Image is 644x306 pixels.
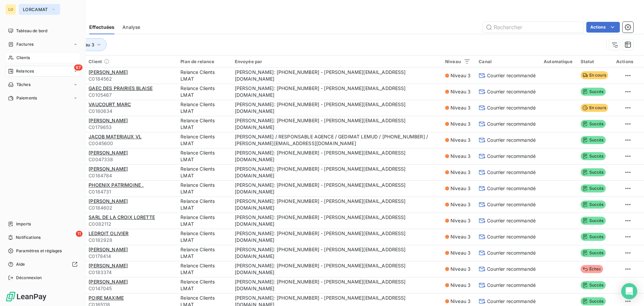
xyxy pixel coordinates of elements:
span: Niveau 3 [450,169,471,176]
span: [PERSON_NAME] [89,279,128,285]
span: Relances [16,68,34,74]
td: [PERSON_NAME]: [PHONE_NUMBER] - [PERSON_NAME][EMAIL_ADDRESS][DOMAIN_NAME] [231,196,441,213]
span: C0180634 [89,108,172,115]
span: Niveau 3 [450,104,471,111]
div: Open Intercom Messenger [621,283,637,299]
span: 67 [74,64,83,71]
span: Niveau 3 [450,233,471,240]
td: Relance Clients LMAT [176,245,230,261]
div: Envoyée par [235,59,437,64]
td: [PERSON_NAME]: [PHONE_NUMBER] - [PERSON_NAME][EMAIL_ADDRESS][DOMAIN_NAME] [231,180,441,196]
span: Courrier recommandé [487,88,536,95]
span: [PERSON_NAME] [89,150,128,156]
span: C0178414 [89,253,172,260]
span: Courrier recommandé [487,104,536,111]
span: 11 [76,231,83,237]
span: GAEC DES PRAIRIES BLAISE [89,85,153,91]
span: Courrier recommandé [487,137,536,143]
img: Logo LeanPay [5,291,47,302]
span: Courrier recommandé [487,185,536,192]
span: Client [89,59,102,64]
span: C0179653 [89,124,172,131]
div: Automatique [544,59,573,64]
span: Succès [581,136,606,144]
div: Actions [616,59,633,64]
span: Succès [581,88,606,96]
span: Courrier recommandé [487,72,536,79]
span: Niveau 3 [450,217,471,224]
span: Niveau 3 [450,72,471,79]
span: VAUCOURT MARC [89,101,131,107]
span: [PERSON_NAME] [89,69,128,75]
td: [PERSON_NAME] / RESPONSABLE AGENCE / GEDIMAT LEMUD / [PHONE_NUMBER] / [PERSON_NAME][EMAIL_ADDRESS... [231,132,441,148]
td: [PERSON_NAME]: [PHONE_NUMBER] - [PERSON_NAME][EMAIL_ADDRESS][DOMAIN_NAME] [231,229,441,245]
span: Courrier recommandé [487,298,536,305]
span: C0045600 [89,140,172,147]
span: C0047338 [89,156,172,163]
span: C0082112 [89,221,172,227]
span: SARL DE LA CROIX LORETTE [89,214,155,220]
td: Relance Clients LMAT [176,148,230,164]
td: [PERSON_NAME]: [PHONE_NUMBER] - [PERSON_NAME][EMAIL_ADDRESS][DOMAIN_NAME] [231,245,441,261]
div: Statut [581,59,608,64]
td: Relance Clients LMAT [176,100,230,116]
span: Courrier recommandé [487,250,536,256]
span: C0184731 [89,188,172,195]
span: C0184562 [89,76,172,82]
td: Relance Clients LMAT [176,68,230,84]
span: [PERSON_NAME] [89,118,128,123]
span: Niveau 3 [450,153,471,160]
span: Paramètres et réglages [16,248,62,254]
span: Courrier recommandé [487,121,536,127]
span: En cours [581,71,608,79]
td: [PERSON_NAME]: [PHONE_NUMBER] - [PERSON_NAME][EMAIL_ADDRESS][DOMAIN_NAME] [231,100,441,116]
span: Déconnexion [16,275,42,281]
span: [PERSON_NAME] [89,198,128,204]
span: Niveau 3 [450,282,471,289]
span: [PERSON_NAME] [89,263,128,268]
span: Notifications [16,234,41,241]
span: Succès [581,201,606,209]
span: PHOENIX PATRIMOINE . [89,182,144,188]
span: Niveau 3 [450,250,471,256]
span: Niveau 3 [450,137,471,143]
span: Imports [16,221,31,227]
td: [PERSON_NAME]: [PHONE_NUMBER] - [PERSON_NAME][EMAIL_ADDRESS][DOMAIN_NAME] [231,213,441,229]
td: Relance Clients LMAT [176,132,230,148]
span: Niveau 3 [450,88,471,95]
span: Succès [581,281,606,289]
span: Niveau 3 [450,298,471,305]
span: C0184602 [89,205,172,211]
td: [PERSON_NAME]: [PHONE_NUMBER] - [PERSON_NAME][EMAIL_ADDRESS][DOMAIN_NAME] [231,68,441,84]
td: Relance Clients LMAT [176,261,230,277]
span: Niveau 3 [450,201,471,208]
span: Succès [581,120,606,128]
span: Succès [581,184,606,192]
span: Échec [581,265,603,273]
span: Tâches [16,82,31,88]
span: Clients [16,55,30,61]
span: C0183374 [89,269,172,276]
span: C0147045 [89,285,172,292]
td: Relance Clients LMAT [176,84,230,100]
span: Niveau 3 [450,185,471,192]
span: Tableau de bord [16,28,47,34]
span: Succès [581,168,606,176]
td: [PERSON_NAME]: [PHONE_NUMBER] - [PERSON_NAME][EMAIL_ADDRESS][DOMAIN_NAME] [231,148,441,164]
span: C0105467 [89,92,172,98]
span: C0182928 [89,237,172,244]
td: Relance Clients LMAT [176,229,230,245]
td: Relance Clients LMAT [176,277,230,293]
span: Succès [581,249,606,257]
td: Relance Clients LMAT [176,213,230,229]
span: [PERSON_NAME] [89,247,128,252]
span: Aide [16,261,25,267]
td: Relance Clients LMAT [176,116,230,132]
span: [PERSON_NAME] [89,166,128,172]
span: Succès [581,152,606,160]
span: JACOB MATERIAUX VL [89,134,142,139]
span: Paiements [16,95,37,101]
span: Courrier recommandé [487,217,536,224]
div: Plan de relance [180,59,226,64]
span: Courrier recommandé [487,201,536,208]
